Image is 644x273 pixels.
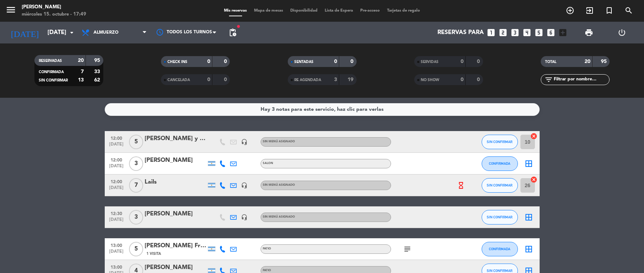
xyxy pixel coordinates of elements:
[530,176,537,183] i: cancel
[5,25,44,41] i: [DATE]
[129,135,143,149] span: 5
[145,241,206,251] div: [PERSON_NAME] Fridrich11
[94,58,101,63] strong: 95
[224,77,228,82] strong: 0
[383,9,424,13] span: Tarjetas de regalo
[294,60,313,64] span: SENTADAS
[5,4,16,18] button: menu
[421,60,439,64] span: SERVIDAS
[228,28,237,37] span: pending_actions
[524,213,533,222] i: border_all
[321,9,357,13] span: Lista de Espera
[601,59,608,64] strong: 95
[566,6,574,15] i: add_circle_outline
[224,59,228,64] strong: 0
[487,140,512,144] span: SIN CONFIRMAR
[39,79,68,82] span: SIN CONFIRMAR
[261,105,383,114] div: Hay 3 notas para este servicio, haz clic para verlas
[107,177,125,185] span: 12:00
[146,251,161,257] span: 1 Visita
[241,214,248,220] i: headset_mic
[78,77,84,83] strong: 13
[530,133,537,140] i: cancel
[522,28,532,37] i: looks_4
[207,77,210,82] strong: 0
[145,156,206,165] div: [PERSON_NAME]
[482,242,518,256] button: CONFIRMADA
[585,6,594,15] i: exit_to_app
[553,76,609,84] input: Filtrar por nombre...
[107,249,125,257] span: [DATE]
[263,247,271,250] span: PATIO
[241,139,248,145] i: headset_mic
[461,59,464,64] strong: 0
[482,156,518,171] button: CONFIRMADA
[207,59,210,64] strong: 0
[241,182,248,189] i: headset_mic
[534,28,544,37] i: looks_5
[294,78,321,82] span: RE AGENDADA
[487,215,512,219] span: SIN CONFIRMAR
[78,58,84,63] strong: 20
[334,77,337,82] strong: 3
[263,162,273,165] span: SALON
[250,9,287,13] span: Mapa de mesas
[437,29,484,36] span: Reservas para
[5,4,16,15] i: menu
[605,6,614,15] i: turned_in_not
[129,178,143,193] span: 7
[39,70,64,74] span: CONFIRMADA
[482,135,518,149] button: SIN CONFIRMAR
[498,28,508,37] i: looks_two
[145,263,206,272] div: [PERSON_NAME]
[482,210,518,224] button: SIN CONFIRMAR
[477,59,481,64] strong: 0
[107,241,125,249] span: 13:00
[486,28,496,37] i: looks_one
[107,217,125,226] span: [DATE]
[558,28,568,37] i: add_box
[489,161,510,165] span: CONFIRMADA
[236,24,241,29] span: fiber_manual_record
[94,30,119,35] span: Almuerzo
[524,159,533,168] i: border_all
[107,134,125,142] span: 12:00
[487,183,512,187] span: SIN CONFIRMAR
[94,69,101,74] strong: 33
[107,209,125,217] span: 12:30
[263,184,295,186] span: Sin menú asignado
[22,4,86,11] div: [PERSON_NAME]
[39,59,62,63] span: RESERVADAS
[510,28,520,37] i: looks_3
[129,156,143,171] span: 3
[107,185,125,194] span: [DATE]
[107,164,125,172] span: [DATE]
[348,77,355,82] strong: 19
[544,75,553,84] i: filter_list
[167,78,190,82] span: CANCELADA
[263,140,295,143] span: Sin menú asignado
[606,22,639,43] div: LOG OUT
[585,28,593,37] span: print
[145,134,206,143] div: [PERSON_NAME] y [PERSON_NAME]
[107,142,125,150] span: [DATE]
[524,245,533,253] i: border_all
[220,9,250,13] span: Mis reservas
[350,59,355,64] strong: 0
[618,28,626,37] i: power_settings_new
[461,77,464,82] strong: 0
[94,77,101,83] strong: 62
[545,60,556,64] span: TOTAL
[457,181,465,189] i: hourglass_empty
[67,28,76,37] i: arrow_drop_down
[107,155,125,164] span: 12:00
[487,269,512,273] span: SIN CONFIRMAR
[477,77,481,82] strong: 0
[167,60,187,64] span: CHECK INS
[287,9,321,13] span: Disponibilidad
[145,209,206,219] div: [PERSON_NAME]
[334,59,337,64] strong: 0
[263,215,295,218] span: Sin menú asignado
[81,69,84,74] strong: 7
[624,6,633,15] i: search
